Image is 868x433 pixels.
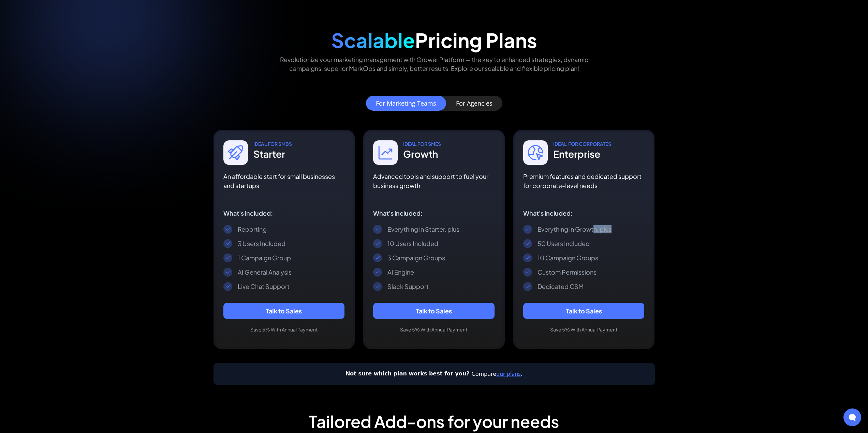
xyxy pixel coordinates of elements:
p: An affordable start for small businesses and startups [223,172,345,190]
a: our plans [496,370,521,377]
div: Growth [403,147,441,161]
div: Everything in Growth, plus [538,225,612,233]
div: IDEAL For SMes [403,140,441,147]
div: 1 Campaign Group [238,254,291,262]
div: Compare . [471,370,523,378]
h2: Tailored Add-ons for your needs [257,412,611,430]
div: AI General Analysis [238,268,292,276]
div: What's included: [223,210,345,217]
a: Talk to Sales [523,303,645,319]
div: Slack Support [387,282,429,291]
div: Save 5% With Annual Payment [373,327,495,333]
div: Dedicated CSM [538,282,584,291]
div: IDEAL For CORPORATES [553,140,611,147]
p: Premium features and dedicated support for corporate-level needs [523,172,645,190]
span: Scalable [331,28,415,52]
div: For Marketing Teams [376,100,436,107]
div: Reporting [238,225,267,233]
div: What's included: [373,210,495,217]
div: Pricing Plans [331,28,537,52]
a: Talk to Sales [373,303,495,319]
div: Save 5% With Annual Payment [223,327,345,333]
div: IDEAL For SmbS [253,140,292,147]
div: 3 Campaign Groups [387,254,445,262]
div: Save 5% With Annual Payment [523,327,645,333]
a: Talk to Sales [223,303,345,319]
div: What's included: [523,210,645,217]
div: 50 Users Included [538,239,590,248]
div: Starter [253,147,292,161]
div: Live Chat Support [238,282,290,291]
div: 3 Users Included [238,239,285,248]
div: Everything in Starter, plus [387,225,459,233]
div: AI Engine [387,268,414,276]
p: Advanced tools and support to fuel your business growth [373,172,495,190]
div: For Agencies [456,100,492,107]
div: Not sure which plan works best for you? [345,370,470,378]
p: Revolutionize your marketing management with Grower Platform — the key to enhanced strategies, dy... [268,55,600,72]
div: Custom Permissions [538,268,597,276]
div: 10 Users Included [387,239,438,248]
div: Enterprise [553,147,611,161]
div: 10 Campaign Groups [538,254,598,262]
